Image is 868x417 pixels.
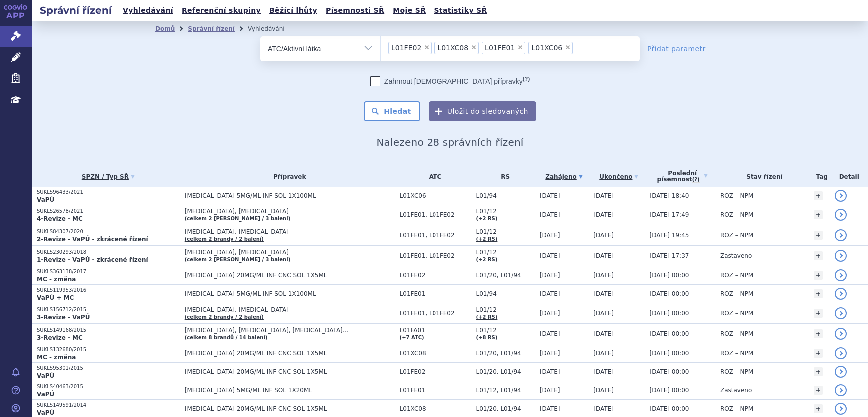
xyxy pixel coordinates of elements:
[120,4,176,17] a: Vyhledávání
[540,170,588,184] a: Zahájeno
[835,366,847,378] a: detail
[649,350,689,357] span: [DATE] 00:00
[185,387,395,394] span: [MEDICAL_DATA] 5MG/ML INF SOL 1X20ML
[593,310,614,317] span: [DATE]
[37,346,180,353] p: SUKLS132680/2015
[37,327,180,334] p: SUKLS149168/2015
[720,368,753,375] span: ROZ – NPM
[364,101,420,121] button: Hledat
[540,211,560,218] span: [DATE]
[593,192,614,199] span: [DATE]
[720,192,753,199] span: ROZ – NPM
[476,387,535,394] span: L01/12, L01/94
[37,306,180,313] p: SUKLS156712/2015
[809,166,830,187] th: Tag
[835,307,847,319] a: detail
[32,3,120,17] h2: Správní řízení
[37,236,148,243] strong: 2-Revize - VaPÚ - zkrácené řízení
[720,290,753,297] span: ROZ – NPM
[720,330,753,337] span: ROZ – NPM
[476,405,535,412] span: L01/20, L01/94
[431,4,490,17] a: Statistiky SŘ
[476,306,535,313] span: L01/12
[37,354,76,361] strong: MC - změna
[390,4,429,17] a: Moje SŘ
[400,335,424,340] a: (+7 ATC)
[476,327,535,334] span: L01/12
[720,387,752,394] span: Zastaveno
[400,252,471,259] span: L01FE01, L01FE02
[400,232,471,239] span: L01FE01, L01FE02
[720,252,752,259] span: Zastaveno
[476,272,535,279] span: L01/20, L01/94
[649,387,689,394] span: [DATE] 00:00
[400,405,471,412] span: L01XC08
[649,272,689,279] span: [DATE] 00:00
[37,228,180,235] p: SUKLS84307/2020
[540,290,560,297] span: [DATE]
[476,208,535,215] span: L01/12
[37,365,180,372] p: SUKLS95301/2015
[835,269,847,281] a: detail
[476,228,535,235] span: L01/12
[593,368,614,375] span: [DATE]
[593,252,614,259] span: [DATE]
[814,309,823,318] a: +
[476,236,498,242] a: (+2 RS)
[540,387,560,394] span: [DATE]
[437,44,468,51] span: L01XC08
[37,249,180,256] p: SUKLS230293/2018
[391,44,421,51] span: L01FE02
[649,310,689,317] span: [DATE] 00:00
[180,166,395,187] th: Přípravek
[814,210,823,219] a: +
[720,350,753,357] span: ROZ – NPM
[185,368,395,375] span: [MEDICAL_DATA] 20MG/ML INF CNC SOL 1X5ML
[649,232,689,239] span: [DATE] 19:45
[720,310,753,317] span: ROZ – NPM
[540,330,560,337] span: [DATE]
[185,306,395,313] span: [MEDICAL_DATA], [MEDICAL_DATA]
[476,368,535,375] span: L01/20, L01/94
[830,166,868,187] th: Detail
[540,272,560,279] span: [DATE]
[400,387,471,394] span: L01FE01
[37,383,180,390] p: SUKLS40463/2015
[376,136,523,148] span: Nalezeno 28 správních řízení
[471,44,477,50] span: ×
[400,211,471,218] span: L01FE01, L01FE02
[424,44,430,50] span: ×
[593,272,614,279] span: [DATE]
[37,170,180,184] a: SPZN / Typ SŘ
[400,368,471,375] span: L01FE02
[835,288,847,300] a: detail
[692,177,700,183] abbr: (?)
[185,350,395,357] span: [MEDICAL_DATA] 20MG/ML INF CNC SOL 1X5ML
[185,192,395,199] span: [MEDICAL_DATA] 5MG/ML INF SOL 1X100ML
[37,276,76,283] strong: MC - změna
[155,25,175,32] a: Domů
[37,402,180,409] p: SUKLS149591/2014
[540,368,560,375] span: [DATE]
[814,349,823,358] a: +
[185,257,290,262] a: (celkem 2 [PERSON_NAME] / 3 balení)
[649,252,689,259] span: [DATE] 17:37
[471,166,535,187] th: RS
[185,249,395,256] span: [MEDICAL_DATA], [MEDICAL_DATA]
[400,350,471,357] span: L01XC08
[476,335,498,340] a: (+8 RS)
[593,170,644,184] a: Ukončeno
[485,44,515,51] span: L01FE01
[185,236,264,242] a: (celkem 2 brandy / 2 balení)
[185,405,395,412] span: [MEDICAL_DATA] 20MG/ML INF CNC SOL 1X5ML
[814,367,823,376] a: +
[185,335,268,340] a: (celkem 8 brandů / 14 balení)
[179,4,264,17] a: Referenční skupiny
[593,350,614,357] span: [DATE]
[266,4,320,17] a: Běžící lhůty
[400,192,471,199] span: L01XC06
[593,211,614,218] span: [DATE]
[400,290,471,297] span: L01FE01
[835,328,847,340] a: detail
[429,101,536,121] button: Uložit do sledovaných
